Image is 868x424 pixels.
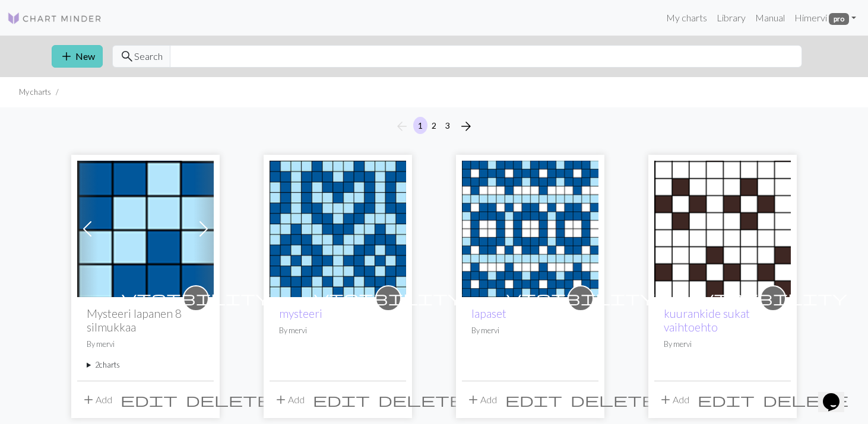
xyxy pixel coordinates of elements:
a: Library [712,6,750,30]
a: kuurankide sukat vaihtoehto [654,222,791,233]
button: New [52,45,103,68]
i: private [506,286,655,310]
span: arrow_forward [459,118,473,135]
button: Edit [309,388,374,411]
p: By mervi [87,339,204,350]
button: 3 [441,117,455,134]
span: edit [121,391,178,408]
span: pro [829,13,849,25]
span: add [466,391,480,408]
a: Manual [750,6,790,30]
summary: 2charts [87,359,204,371]
span: edit [505,391,562,408]
a: kuurankide sukat vaihtoehto [664,307,750,334]
span: delete [378,391,464,408]
span: Search [134,49,163,63]
button: Edit [693,388,759,411]
button: Next [454,117,478,136]
span: add [658,391,673,408]
i: Next [459,119,473,133]
img: lapaset [462,161,598,297]
span: search [120,48,134,65]
img: Mysteeri lapanen 8 silmukkaa 1 [77,161,214,297]
i: private [314,286,462,310]
i: Edit [121,393,178,407]
a: lapaset [471,307,506,320]
button: Delete [759,388,853,411]
span: edit [313,391,370,408]
span: visibility [314,289,462,307]
i: Edit [313,393,370,407]
span: edit [698,391,755,408]
span: visibility [122,289,270,307]
p: By mervi [279,325,397,336]
i: private [122,286,270,310]
i: private [699,286,847,310]
nav: Page navigation [390,117,478,136]
li: My charts [19,87,51,98]
i: Edit [698,393,755,407]
button: Add [462,388,501,411]
button: Add [654,388,693,411]
button: 2 [427,117,441,134]
button: Delete [374,388,468,411]
a: lapaset [462,222,598,233]
p: By mervi [664,339,781,350]
p: By mervi [471,325,589,336]
button: Delete [182,388,275,411]
span: delete [186,391,271,408]
span: visibility [506,289,655,307]
img: mysteeri [270,161,406,297]
span: delete [571,391,656,408]
img: kuurankide sukat vaihtoehto [654,161,791,297]
span: add [81,391,96,408]
a: mysteeri [270,222,406,233]
button: 1 [413,117,427,134]
a: Mysteeri lapanen 8 silmukkaa 1 [77,222,214,233]
a: Himervi pro [790,6,861,30]
button: Edit [116,388,182,411]
button: Edit [501,388,566,411]
button: Delete [566,388,660,411]
iframe: chat widget [818,377,856,412]
button: Add [77,388,116,411]
button: Add [270,388,309,411]
span: visibility [699,289,847,307]
span: add [274,391,288,408]
i: Edit [505,393,562,407]
span: add [59,48,74,65]
span: delete [763,391,848,408]
img: Logo [7,11,102,25]
a: mysteeri [279,307,322,320]
a: My charts [661,6,712,30]
h2: Mysteeri lapanen 8 silmukkaa [87,307,204,334]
